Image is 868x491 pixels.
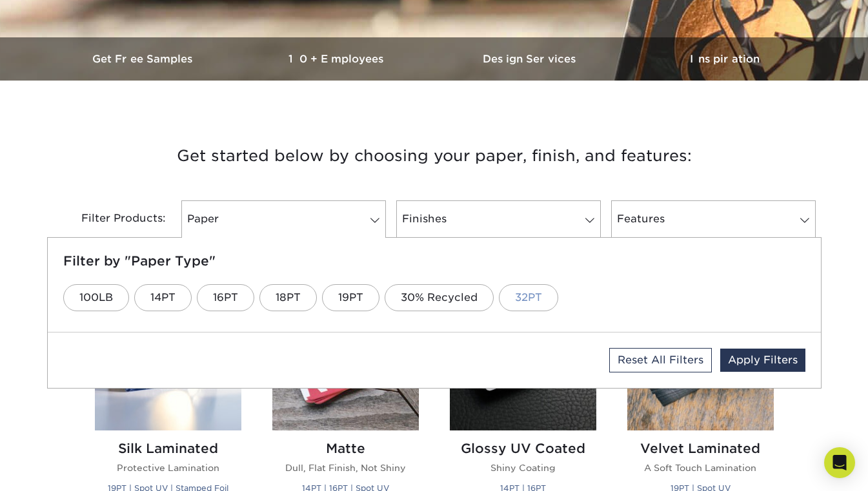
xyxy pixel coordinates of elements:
[322,284,379,311] a: 19PT
[824,447,855,478] div: Open Intercom Messenger
[47,37,241,81] a: Get Free Samples
[95,461,241,474] p: Protective Lamination
[63,253,805,269] h5: Filter by "Paper Type"
[95,441,241,456] h2: Silk Laminated
[627,441,774,456] h2: Velvet Laminated
[628,37,822,81] a: Inspiration
[57,127,812,185] h3: Get started below by choosing your paper, finish, and features:
[272,441,419,456] h2: Matte
[628,53,822,65] h3: Inspiration
[720,349,805,372] a: Apply Filters
[241,53,434,65] h3: 10+ Employees
[272,461,419,474] p: Dull, Flat Finish, Not Shiny
[241,37,434,81] a: 10+ Employees
[47,53,241,65] h3: Get Free Samples
[450,461,596,474] p: Shiny Coating
[181,200,386,238] a: Paper
[396,200,601,238] a: Finishes
[609,348,712,372] a: Reset All Filters
[499,284,558,311] a: 32PT
[434,37,628,81] a: Design Services
[434,53,628,65] h3: Design Services
[134,284,192,311] a: 14PT
[611,200,816,238] a: Features
[627,461,774,474] p: A Soft Touch Lamination
[259,284,317,311] a: 18PT
[197,284,254,311] a: 16PT
[450,441,596,456] h2: Glossy UV Coated
[47,200,176,238] div: Filter Products:
[385,284,494,311] a: 30% Recycled
[63,284,129,311] a: 100LB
